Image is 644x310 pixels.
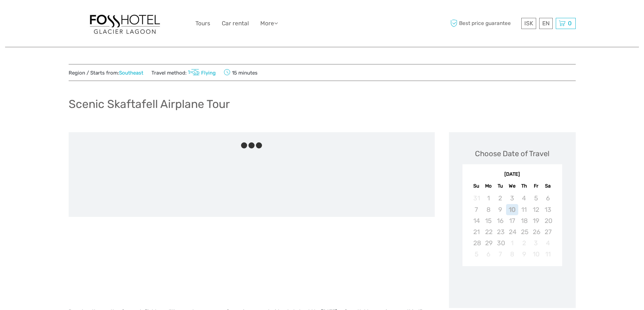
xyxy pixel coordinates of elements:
div: Su [471,181,482,191]
div: Not available Wednesday, September 10th, 2025 [506,204,518,215]
div: Not available Thursday, September 11th, 2025 [518,204,530,215]
div: Not available Saturday, September 6th, 2025 [542,193,554,204]
div: Not available Saturday, October 11th, 2025 [542,249,554,260]
div: Sa [542,181,554,191]
h1: Scenic Skaftafell Airplane Tour [69,97,230,111]
a: More [260,19,278,28]
div: Not available Tuesday, October 7th, 2025 [494,249,506,260]
div: Not available Tuesday, September 23rd, 2025 [494,226,506,237]
div: Tu [494,181,506,191]
div: Not available Friday, September 12th, 2025 [530,204,542,215]
div: Not available Saturday, September 13th, 2025 [542,204,554,215]
div: Not available Monday, September 15th, 2025 [482,215,494,226]
div: Not available Friday, October 3rd, 2025 [530,237,542,249]
a: Car rental [222,19,249,28]
div: Not available Tuesday, September 16th, 2025 [494,215,506,226]
div: Not available Sunday, October 5th, 2025 [471,249,482,260]
div: Not available Wednesday, October 1st, 2025 [506,237,518,249]
div: Choose Date of Travel [475,148,549,159]
span: Travel method: [151,68,216,77]
div: Not available Friday, September 26th, 2025 [530,226,542,237]
div: Not available Friday, September 19th, 2025 [530,215,542,226]
div: Not available Sunday, September 28th, 2025 [471,237,482,249]
div: Mo [482,181,494,191]
div: Fr [530,181,542,191]
div: Not available Monday, September 8th, 2025 [482,204,494,215]
span: 15 minutes [224,68,258,77]
img: 1303-6910c56d-1cb8-4c54-b886-5f11292459f5_logo_big.jpg [88,11,162,35]
div: Loading... [510,284,515,288]
div: Not available Friday, October 10th, 2025 [530,249,542,260]
span: ISK [524,20,533,27]
span: 0 [567,20,573,27]
div: Not available Monday, September 29th, 2025 [482,237,494,249]
div: Not available Thursday, October 9th, 2025 [518,249,530,260]
div: Th [518,181,530,191]
div: Not available Monday, October 6th, 2025 [482,249,494,260]
div: Not available Sunday, August 31st, 2025 [471,193,482,204]
div: Not available Saturday, September 27th, 2025 [542,226,554,237]
div: Not available Saturday, September 20th, 2025 [542,215,554,226]
div: Not available Monday, September 22nd, 2025 [482,226,494,237]
div: Not available Thursday, October 2nd, 2025 [518,237,530,249]
div: Not available Wednesday, September 17th, 2025 [506,215,518,226]
a: Flying [187,70,216,76]
div: Not available Tuesday, September 9th, 2025 [494,204,506,215]
div: Not available Thursday, September 4th, 2025 [518,193,530,204]
div: Not available Saturday, October 4th, 2025 [542,237,554,249]
div: Not available Sunday, September 14th, 2025 [471,215,482,226]
div: Not available Sunday, September 7th, 2025 [471,204,482,215]
div: Not available Tuesday, September 30th, 2025 [494,237,506,249]
div: Not available Thursday, September 25th, 2025 [518,226,530,237]
div: EN [539,18,553,29]
div: Not available Tuesday, September 2nd, 2025 [494,193,506,204]
div: Not available Wednesday, September 24th, 2025 [506,226,518,237]
span: Region / Starts from: [69,69,143,77]
a: Southeast [119,70,143,76]
div: Not available Wednesday, October 8th, 2025 [506,249,518,260]
div: Not available Monday, September 1st, 2025 [482,193,494,204]
div: [DATE] [462,171,562,178]
div: Not available Friday, September 5th, 2025 [530,193,542,204]
div: Not available Thursday, September 18th, 2025 [518,215,530,226]
div: month 2025-09 [464,193,560,260]
a: Tours [195,19,210,28]
div: Not available Sunday, September 21st, 2025 [471,226,482,237]
span: Best price guarantee [449,18,520,29]
div: Not available Wednesday, September 3rd, 2025 [506,193,518,204]
div: We [506,181,518,191]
